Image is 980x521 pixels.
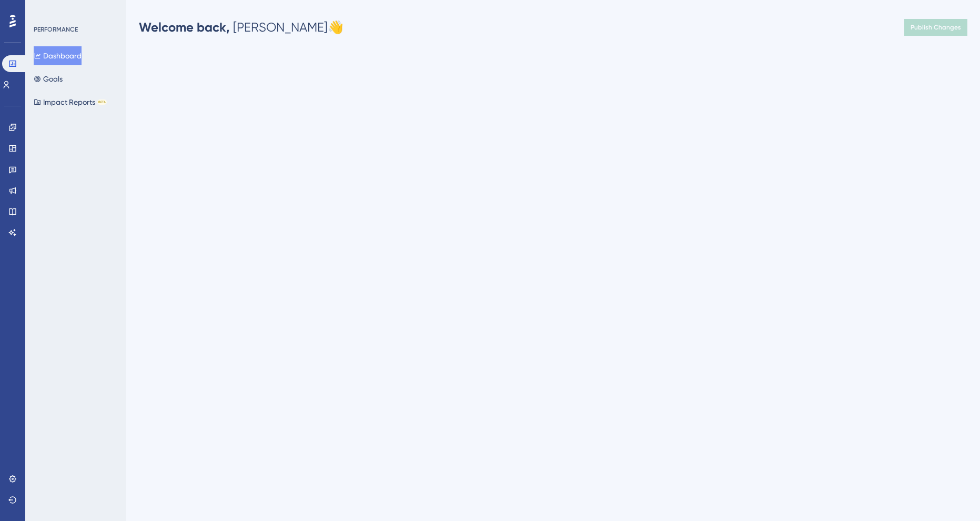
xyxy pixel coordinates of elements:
span: Publish Changes [911,23,961,32]
div: BETA [97,99,107,105]
button: Impact ReportsBETA [34,93,107,112]
div: [PERSON_NAME] 👋 [139,19,343,36]
span: Welcome back, [139,19,230,35]
button: Publish Changes [904,19,967,36]
button: Dashboard [34,46,82,65]
button: Goals [34,69,63,88]
div: PERFORMANCE [34,25,78,34]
